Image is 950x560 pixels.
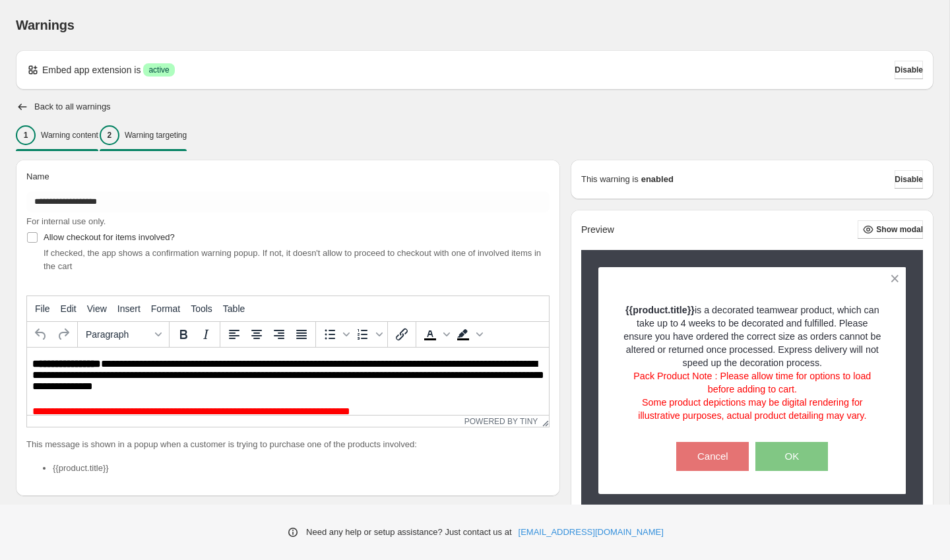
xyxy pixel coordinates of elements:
[895,61,923,79] button: Disable
[581,173,639,186] p: This warning is
[52,323,75,346] button: Redo
[895,65,923,75] span: Disable
[42,63,141,77] p: Embed app extension is
[268,323,290,346] button: Align right
[419,323,452,346] div: Text color
[151,303,180,314] span: Format
[5,11,517,91] body: Rich Text Area. Press ALT-0 for help.
[676,442,749,471] button: Cancel
[391,323,413,346] button: Insert/edit link
[223,323,245,346] button: Align left
[625,305,695,315] strong: {{product.title}}
[191,303,212,314] span: Tools
[30,323,52,346] button: Undo
[633,371,871,394] span: Pack Product Note : Please allow time for options to load before adding to cart.
[44,232,175,242] span: Allow checkout for items involved?
[464,417,538,426] a: Powered by Tiny
[100,125,119,145] div: 2
[195,323,217,346] button: Italic
[16,125,36,145] div: 1
[61,303,77,314] span: Edit
[290,323,313,346] button: Justify
[80,323,166,346] button: Formats
[245,323,268,346] button: Align center
[172,323,195,346] button: Bold
[87,303,107,314] span: View
[26,171,49,181] span: Name
[148,65,169,75] span: active
[895,170,923,189] button: Disable
[86,329,150,340] span: Paragraph
[53,462,550,475] li: {{product.title}}
[538,416,549,427] div: Resize
[16,18,75,32] span: Warnings
[519,526,664,539] a: [EMAIL_ADDRESS][DOMAIN_NAME]
[319,323,352,346] div: Bullet list
[41,130,98,140] p: Warning content
[895,174,923,185] span: Disable
[352,323,385,346] div: Numbered list
[452,323,485,346] div: Background color
[223,303,245,314] span: Table
[638,397,866,421] span: Some product depictions may be digital rendering for illustrative purposes, actual product detail...
[876,224,923,235] span: Show modal
[44,248,541,271] span: If checked, the app shows a confirmation warning popup. If not, it doesn't allow to proceed to ch...
[755,442,828,471] button: OK
[100,121,187,149] button: 2Warning targeting
[581,224,614,235] h2: Preview
[117,303,141,314] span: Insert
[858,220,923,239] button: Show modal
[621,303,883,369] p: is a decorated teamwear product, which can take up to 4 weeks to be decorated and fulfilled. Plea...
[27,348,549,415] iframe: Rich Text Area
[26,216,106,226] span: For internal use only.
[34,102,111,112] h2: Back to all warnings
[641,173,674,186] strong: enabled
[125,130,187,140] p: Warning targeting
[26,438,550,451] p: This message is shown in a popup when a customer is trying to purchase one of the products involved:
[35,303,50,314] span: File
[16,121,98,149] button: 1Warning content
